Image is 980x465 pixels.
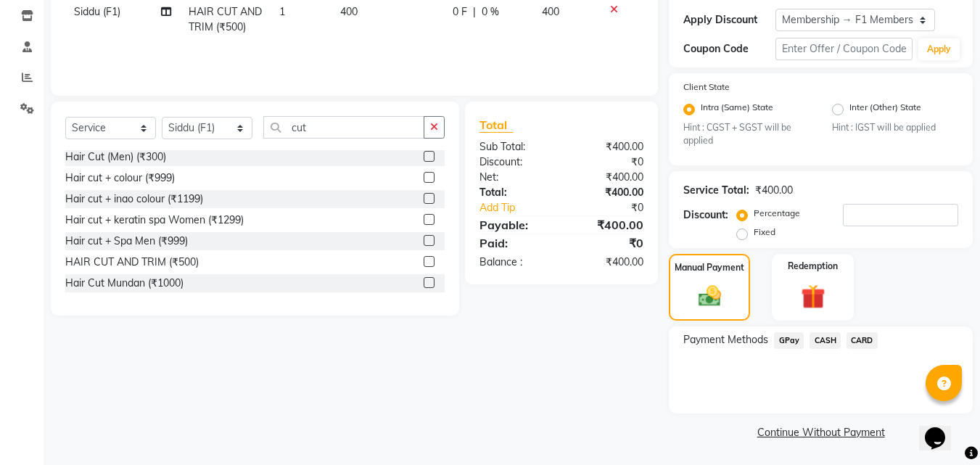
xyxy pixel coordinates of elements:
div: Service Total: [683,183,749,198]
span: GPay [774,332,804,349]
div: ₹400.00 [561,185,654,200]
div: ₹400.00 [561,139,654,155]
span: HAIR CUT AND TRIM (₹500) [189,5,262,33]
div: ₹400.00 [755,183,793,198]
input: Enter Offer / Coupon Code [775,38,913,60]
img: _gift.svg [794,281,833,311]
div: Hair cut + keratin spa Women (₹1299) [65,213,244,228]
div: ₹400.00 [561,255,654,270]
span: 0 % [482,4,499,20]
span: CARD [847,332,878,349]
div: Hair Cut (Men) (₹300) [65,149,166,165]
div: ₹0 [561,155,654,170]
div: Hair cut + colour (₹999) [65,170,175,186]
span: CASH [810,332,841,349]
div: Hair cut + Spa Men (₹999) [65,234,188,249]
span: 400 [542,5,559,18]
div: ₹0 [561,234,654,252]
span: Total [479,118,513,133]
div: ₹400.00 [561,170,654,185]
span: Payment Methods [683,332,768,347]
span: 1 [279,5,285,18]
div: Balance : [469,255,561,270]
div: Discount: [683,207,728,223]
label: Redemption [788,260,838,273]
div: Paid: [469,234,561,252]
div: ₹400.00 [561,216,654,234]
label: Client State [683,81,730,94]
div: HAIR CUT AND TRIM (₹500) [65,255,199,270]
iframe: chat widget [919,407,965,450]
span: 400 [340,5,358,18]
span: 0 F [453,4,467,20]
span: Siddu (F1) [74,5,120,18]
div: Hair Cut Mundan (₹1000) [65,276,184,291]
div: Hair cut + inao colour (₹1199) [65,192,203,207]
img: _cash.svg [691,283,728,309]
label: Fixed [754,226,775,239]
input: Search or Scan [263,116,424,139]
div: ₹0 [577,200,655,215]
small: Hint : CGST + SGST will be applied [683,121,810,148]
div: Net: [469,170,561,185]
div: Payable: [469,216,561,234]
span: | [473,4,476,20]
div: Coupon Code [683,41,775,57]
div: Apply Discount [683,12,775,28]
button: Apply [918,38,960,60]
label: Inter (Other) State [849,101,921,118]
label: Manual Payment [675,261,744,274]
label: Intra (Same) State [701,101,773,118]
div: Total: [469,185,561,200]
div: Sub Total: [469,139,561,155]
a: Continue Without Payment [672,425,970,440]
small: Hint : IGST will be applied [832,121,958,134]
label: Percentage [754,207,800,220]
a: Add Tip [469,200,577,215]
div: Discount: [469,155,561,170]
